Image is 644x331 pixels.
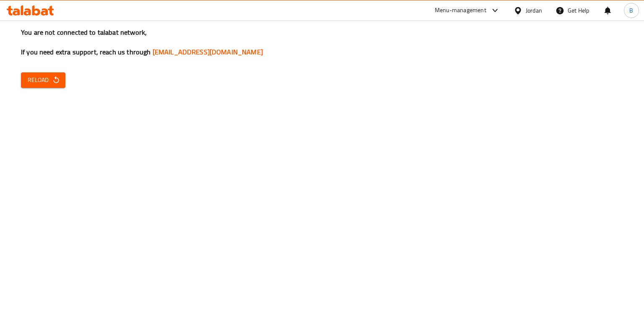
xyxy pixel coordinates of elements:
span: Reload [28,75,59,85]
span: B [629,6,633,15]
div: Menu-management [435,5,486,15]
div: Jordan [526,6,542,15]
h3: You are not connected to talabat network, If you need extra support, reach us through [21,28,623,57]
a: [EMAIL_ADDRESS][DOMAIN_NAME] [153,46,263,58]
button: Reload [21,72,65,88]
